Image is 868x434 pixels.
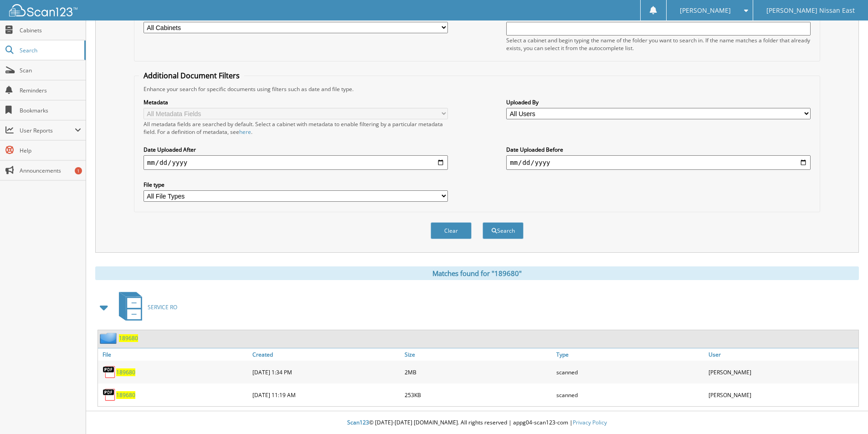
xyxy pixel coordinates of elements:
a: Privacy Policy [573,419,607,426]
a: File [98,348,250,361]
img: folder2.png [100,332,119,344]
a: Size [402,348,555,361]
img: scan123-logo-white.svg [9,4,77,16]
input: start [144,155,448,170]
span: Scan123 [347,419,369,426]
img: PDF.png [103,388,116,402]
img: PDF.png [103,365,116,379]
a: Created [250,348,402,361]
input: end [506,155,811,170]
div: 253KB [402,386,555,404]
span: Scan [20,66,81,74]
span: Announcements [20,167,81,174]
div: 1 [75,167,82,174]
div: scanned [554,363,706,381]
div: 2MB [402,363,555,381]
div: [PERSON_NAME] [706,386,858,404]
label: Uploaded By [506,98,811,106]
span: User Reports [20,127,75,134]
a: here [239,128,251,136]
span: Bookmarks [20,107,81,114]
a: Type [554,348,706,361]
label: File type [144,181,448,189]
label: Metadata [144,98,448,106]
iframe: Chat Widget [822,390,868,434]
div: [PERSON_NAME] [706,363,858,381]
button: Clear [431,222,472,239]
label: Date Uploaded Before [506,146,811,153]
legend: Additional Document Filters [139,71,244,81]
div: © [DATE]-[DATE] [DOMAIN_NAME]. All rights reserved | appg04-scan123-com | [86,412,868,434]
span: [PERSON_NAME] Nissan East [766,8,855,13]
a: User [706,348,858,361]
div: scanned [554,386,706,404]
div: [DATE] 1:34 PM [250,363,402,381]
div: Enhance your search for specific documents using filters such as date and file type. [139,85,815,93]
span: Help [20,147,81,154]
span: Reminders [20,87,81,94]
div: All metadata fields are searched by default. Select a cabinet with metadata to enable filtering b... [144,120,448,136]
span: Search [20,46,80,54]
div: Select a cabinet and begin typing the name of the folder you want to search in. If the name match... [506,36,811,52]
a: 189680 [116,368,135,376]
a: SERVICE RO [113,289,177,325]
span: Cabinets [20,26,81,34]
div: Matches found for "189680" [95,266,859,280]
a: 189680 [116,391,135,399]
span: [PERSON_NAME] [680,8,731,13]
span: SERVICE RO [148,303,177,311]
div: [DATE] 11:19 AM [250,386,402,404]
label: Date Uploaded After [144,146,448,153]
button: Search [483,222,524,239]
a: 189680 [119,334,138,342]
